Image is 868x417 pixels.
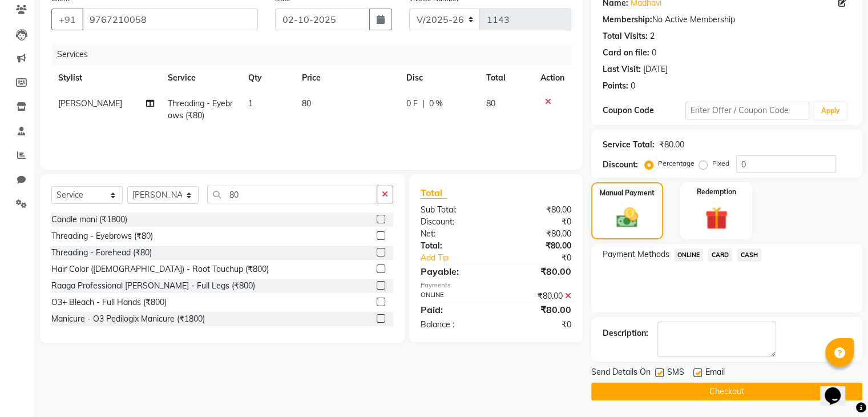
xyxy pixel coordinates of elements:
[412,228,496,240] div: Net:
[412,264,496,278] div: Payable:
[421,187,447,199] span: Total
[496,240,580,252] div: ₹80.00
[591,366,651,380] span: Send Details On
[58,98,122,109] span: [PERSON_NAME]
[603,80,628,92] div: Points:
[631,80,635,92] div: 0
[51,296,167,308] div: O3+ Bleach - Full Hands (₹800)
[496,216,580,228] div: ₹0
[406,98,418,110] span: 0 F
[421,280,571,290] div: Payments
[51,214,127,226] div: Candle mani (₹1800)
[51,9,83,30] button: +91
[496,303,580,316] div: ₹80.00
[737,248,761,262] span: CASH
[652,47,656,59] div: 0
[658,158,695,169] label: Percentage
[51,263,269,275] div: Hair Color ([DEMOGRAPHIC_DATA]) - Root Touchup (₹800)
[412,252,510,264] a: Add Tip
[603,30,648,42] div: Total Visits:
[412,240,496,252] div: Total:
[600,188,655,198] label: Manual Payment
[496,228,580,240] div: ₹80.00
[603,63,641,75] div: Last Visit:
[705,366,725,380] span: Email
[496,204,580,216] div: ₹80.00
[412,216,496,228] div: Discount:
[603,105,685,117] div: Coupon Code
[399,65,479,91] th: Disc
[51,313,205,325] div: Manicure - O3 Pedilogix Manicure (₹1800)
[51,247,152,259] div: Threading - Forehead (₹80)
[207,186,377,203] input: Search or Scan
[486,98,495,109] span: 80
[496,264,580,278] div: ₹80.00
[510,252,579,264] div: ₹0
[603,14,652,26] div: Membership:
[161,65,241,91] th: Service
[674,248,704,262] span: ONLINE
[603,248,669,260] span: Payment Methods
[496,319,580,331] div: ₹0
[51,65,161,91] th: Stylist
[241,65,295,91] th: Qty
[412,204,496,216] div: Sub Total:
[603,47,649,59] div: Card on file:
[82,9,258,30] input: Search by Name/Mobile/Email/Code
[412,319,496,331] div: Balance :
[248,98,253,109] span: 1
[412,290,496,302] div: ONLINE
[814,102,846,119] button: Apply
[603,159,638,171] div: Discount:
[168,98,233,121] span: Threading - Eyebrows (₹80)
[422,98,425,110] span: |
[429,98,443,110] span: 0 %
[650,30,655,42] div: 2
[295,65,399,91] th: Price
[51,280,255,292] div: Raaga Professional [PERSON_NAME] - Full Legs (₹800)
[708,248,732,262] span: CARD
[685,102,810,119] input: Enter Offer / Coupon Code
[479,65,534,91] th: Total
[603,327,648,339] div: Description:
[51,230,153,242] div: Threading - Eyebrows (₹80)
[603,139,655,151] div: Service Total:
[591,383,862,400] button: Checkout
[820,371,857,406] iframe: chat widget
[496,290,580,302] div: ₹80.00
[302,98,311,109] span: 80
[53,44,580,65] div: Services
[412,303,496,316] div: Paid:
[698,204,735,232] img: _gift.svg
[603,14,851,26] div: No Active Membership
[667,366,684,380] span: SMS
[643,63,668,75] div: [DATE]
[534,65,571,91] th: Action
[659,139,684,151] div: ₹80.00
[712,158,729,169] label: Fixed
[609,205,645,230] img: _cash.svg
[697,187,736,197] label: Redemption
